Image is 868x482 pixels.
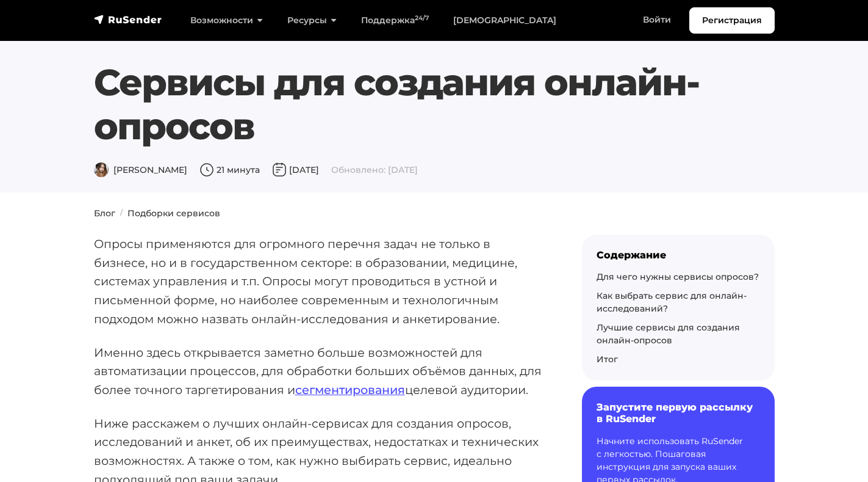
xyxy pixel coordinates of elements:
a: Для чего нужны сервисы опросов? [597,271,759,282]
a: сегментирования [295,382,405,397]
a: Регистрация [689,7,775,34]
span: 21 минута [199,164,260,175]
span: [PERSON_NAME] [94,164,187,175]
a: Итог [597,354,618,365]
img: Время чтения [199,162,214,177]
img: RuSender [94,13,162,26]
li: Подборки сервисов [115,207,220,220]
img: Дата публикации [272,162,287,177]
a: Блог [94,208,115,219]
sup: 24/7 [415,14,429,22]
div: Содержание [597,249,760,261]
span: Обновлено: [DATE] [331,164,418,175]
a: Лучшие сервисы для создания онлайн-опросов [597,322,740,346]
h1: Сервисы для создания онлайн-опросов [94,60,717,148]
nav: breadcrumb [87,207,782,220]
a: Как выбрать сервис для онлайн-исследований? [597,290,747,314]
a: Поддержка24/7 [349,8,441,33]
a: Ресурсы [275,8,349,33]
p: Опросы применяются для огромного перечня задач не только в бизнесе, но и в государственном сектор... [94,235,543,329]
a: Возможности [178,8,275,33]
a: Войти [631,7,683,32]
h6: Запустите первую рассылку в RuSender [597,401,760,425]
span: [DATE] [272,164,319,175]
p: Именно здесь открывается заметно больше возможностей для автоматизации процессов, для обработки б... [94,343,543,400]
a: [DEMOGRAPHIC_DATA] [441,8,569,33]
